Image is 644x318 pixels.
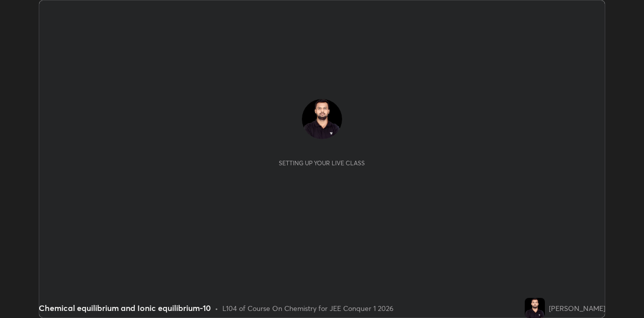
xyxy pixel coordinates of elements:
img: d5563d741cc84f2fbcadaba33551d356.jpg [525,298,545,318]
img: d5563d741cc84f2fbcadaba33551d356.jpg [302,99,342,139]
div: [PERSON_NAME] [549,303,605,313]
div: Chemical equilibrium and Ionic equilibrium-10 [39,302,211,314]
div: L104 of Course On Chemistry for JEE Conquer 1 2026 [222,303,393,313]
div: • [215,303,218,313]
div: Setting up your live class [279,159,365,167]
